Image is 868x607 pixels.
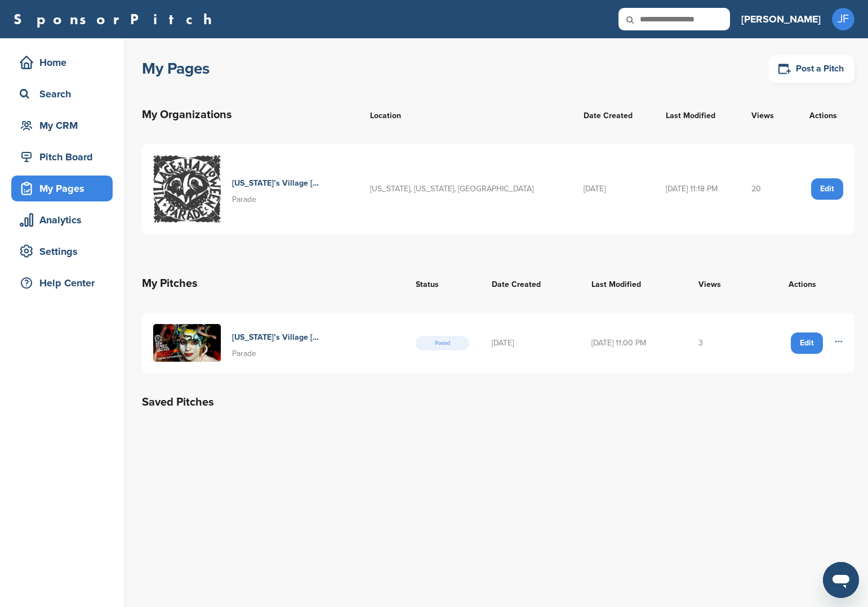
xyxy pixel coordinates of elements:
a: New york%e2%80%99s village halloween parade official logo [US_STATE]’s Village [DATE] Parade Parade [153,155,348,223]
td: [DATE] [480,313,580,373]
h1: My Pages [142,59,210,79]
a: Analytics [11,207,113,233]
a: Help Center [11,270,113,296]
div: My Pages [17,178,113,199]
span: JF [832,8,854,30]
a: [PERSON_NAME] [741,7,821,32]
td: [DATE] [572,144,655,234]
td: 3 [687,313,750,373]
div: Pitch Board [17,147,113,167]
div: Help Center [17,273,113,293]
span: Parade [232,349,256,358]
td: 20 [740,144,792,234]
th: Actions [750,263,854,304]
img: Email header medusa 2025 [153,324,221,362]
th: Status [404,263,480,304]
th: Date Created [572,95,655,135]
th: Location [359,95,572,135]
th: Last Modified [580,263,688,304]
a: Edit [811,178,843,200]
h4: [US_STATE]’s Village [DATE] Parade 2025 [232,331,319,344]
td: [DATE] 11:00 PM [580,313,688,373]
div: Analytics [17,210,113,230]
h3: [PERSON_NAME] [741,11,821,27]
td: [DATE] 11:18 PM [655,144,740,234]
th: Views [740,95,792,135]
a: My Pages [11,176,113,201]
a: Search [11,81,113,107]
iframe: Button to launch messaging window [823,562,859,598]
h2: Saved Pitches [142,393,854,411]
span: Posted [416,336,469,350]
th: Views [687,263,750,304]
a: Edit [791,332,823,354]
div: Settings [17,241,113,262]
th: My Pitches [142,263,404,304]
div: Search [17,84,113,104]
th: Actions [792,95,855,135]
a: SponsorPitch [14,12,219,26]
h4: [US_STATE]’s Village [DATE] Parade [232,177,319,190]
div: Home [17,52,113,73]
td: [US_STATE], [US_STATE], [GEOGRAPHIC_DATA] [359,144,572,234]
a: My CRM [11,113,113,138]
a: Post a Pitch [769,55,854,83]
a: Home [11,50,113,75]
th: Date Created [480,263,580,304]
div: My CRM [17,115,113,136]
a: Pitch Board [11,144,113,170]
a: Settings [11,239,113,264]
img: New york%e2%80%99s village halloween parade official logo [153,155,221,223]
a: Email header medusa 2025 [US_STATE]’s Village [DATE] Parade 2025 Parade [153,324,393,362]
span: Parade [232,195,256,204]
th: Last Modified [655,95,740,135]
th: My Organizations [142,95,359,135]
